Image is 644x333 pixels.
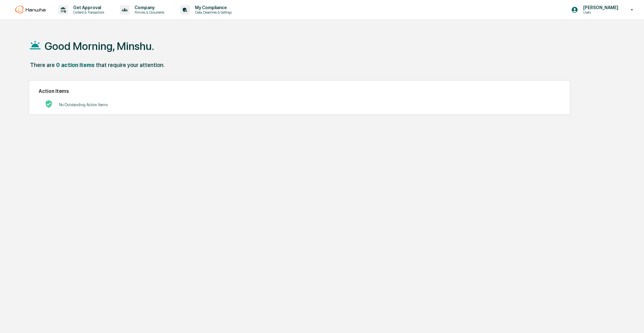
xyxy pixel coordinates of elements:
[45,100,53,108] img: No Actions logo
[59,102,108,107] p: No Outstanding Action Items
[578,10,622,15] p: Users
[190,10,235,15] p: Data, Deadlines & Settings
[30,62,55,68] div: There are
[56,62,95,68] div: 0 action items
[129,10,167,15] p: Policies & Documents
[129,5,167,10] p: Company
[39,88,560,94] h2: Action Items
[45,40,154,52] h1: Good Morning, Minshu.
[578,5,622,10] p: [PERSON_NAME]
[15,6,46,14] img: logo
[190,5,235,10] p: My Compliance
[68,5,107,10] p: Get Approval
[68,10,107,15] p: Content & Transactions
[96,62,165,68] div: that require your attention.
